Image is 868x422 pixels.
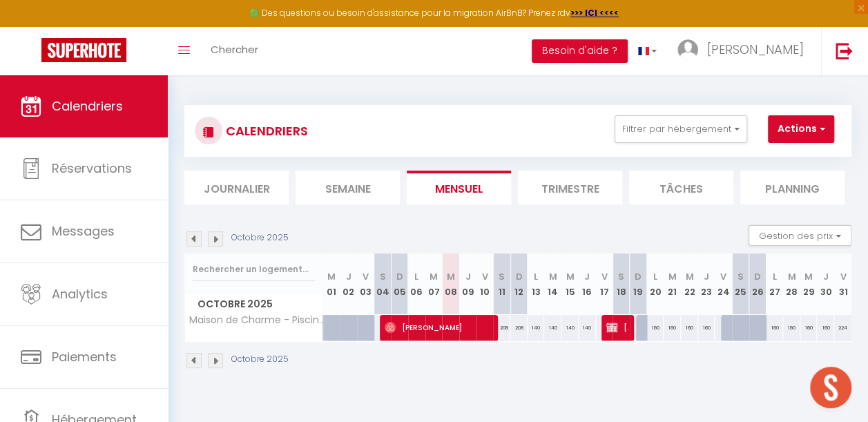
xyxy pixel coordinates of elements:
abbr: M [787,270,795,283]
p: Octobre 2025 [231,231,289,244]
th: 12 [510,253,528,315]
th: 10 [476,253,494,315]
span: Maison de Charme - Piscine - Hypercentre - 300m2 [187,315,325,325]
div: 140 [544,315,561,341]
abbr: S [737,270,744,283]
abbr: M [430,270,438,283]
th: 24 [715,253,732,315]
li: Planning [740,171,845,204]
th: 23 [698,253,715,315]
th: 05 [391,253,408,315]
abbr: D [396,270,403,283]
img: ... [677,39,698,60]
th: 09 [459,253,476,315]
span: Paiements [52,348,117,365]
div: 208 [493,315,510,341]
span: Octobre 2025 [185,294,322,314]
th: 30 [817,253,834,315]
li: Journalier [184,171,289,204]
div: 160 [800,315,818,341]
abbr: L [773,270,777,283]
abbr: V [840,270,846,283]
li: Semaine [296,171,400,204]
button: Gestion des prix [749,225,851,246]
th: 29 [800,253,818,315]
th: 27 [766,253,783,315]
th: 28 [783,253,800,315]
li: Tâches [629,171,733,204]
div: 160 [664,315,681,341]
abbr: M [804,270,813,283]
span: [PERSON_NAME] [707,41,804,58]
abbr: M [327,270,336,283]
abbr: L [414,270,418,283]
abbr: V [720,270,726,283]
div: 160 [681,315,698,341]
span: Réservations [52,160,132,177]
abbr: M [668,270,677,283]
th: 04 [374,253,392,315]
abbr: D [754,270,761,283]
span: Chercher [211,42,258,57]
th: 20 [647,253,664,315]
p: Octobre 2025 [231,353,289,366]
button: Actions [768,115,834,143]
div: Open chat [810,367,851,408]
th: 08 [442,253,459,315]
abbr: M [447,270,455,283]
th: 03 [357,253,374,315]
span: [PERSON_NAME] [385,314,490,341]
a: >>> ICI <<<< [570,7,619,19]
span: Messages [52,222,115,240]
th: 11 [493,253,510,315]
div: 160 [783,315,800,341]
th: 22 [681,253,698,315]
th: 17 [596,253,613,315]
th: 06 [408,253,425,315]
th: 01 [323,253,340,315]
a: Chercher [200,27,269,75]
abbr: V [363,270,369,283]
span: Analytics [52,285,108,303]
th: 19 [630,253,647,315]
abbr: D [635,270,642,283]
span: Calendriers [52,97,123,115]
div: 140 [528,315,545,341]
li: Mensuel [407,171,511,204]
th: 18 [613,253,630,315]
abbr: L [534,270,538,283]
th: 31 [834,253,851,315]
div: 224 [834,315,851,341]
li: Trimestre [518,171,622,204]
span: [PERSON_NAME] [606,314,628,341]
div: 160 [766,315,783,341]
th: 16 [579,253,596,315]
th: 02 [340,253,357,315]
button: Besoin d'aide ? [532,39,628,63]
div: 160 [817,315,834,341]
input: Rechercher un logement... [193,257,315,282]
a: ... [PERSON_NAME] [667,27,821,75]
h3: CALENDRIERS [222,115,308,146]
abbr: L [653,270,657,283]
th: 26 [749,253,766,315]
div: 160 [698,315,715,341]
button: Filtrer par hébergement [615,115,747,143]
div: 160 [647,315,664,341]
abbr: J [584,270,590,283]
abbr: J [704,270,709,283]
abbr: V [601,270,607,283]
div: 140 [561,315,579,341]
abbr: M [549,270,557,283]
abbr: S [499,270,505,283]
abbr: V [482,270,488,283]
abbr: J [346,270,351,283]
img: Super Booking [41,38,126,62]
abbr: S [379,270,385,283]
th: 07 [425,253,443,315]
abbr: D [515,270,522,283]
abbr: J [465,270,470,283]
div: 140 [579,315,596,341]
abbr: S [618,270,624,283]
